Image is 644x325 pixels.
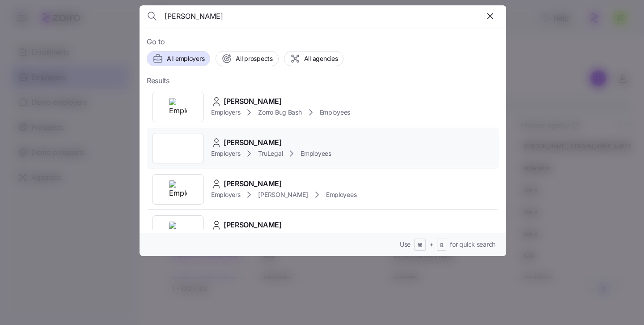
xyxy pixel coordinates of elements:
[211,108,240,117] span: Employers
[224,178,282,189] span: [PERSON_NAME]
[169,98,187,116] img: Employer logo
[169,180,187,198] img: Employer logo
[169,222,187,239] img: Employer logo
[301,149,331,158] span: Employees
[216,51,278,66] button: All prospects
[429,240,433,249] span: +
[224,96,282,107] span: [PERSON_NAME]
[224,137,282,148] span: [PERSON_NAME]
[211,190,240,199] span: Employers
[258,190,308,199] span: [PERSON_NAME]
[147,51,210,66] button: All employers
[326,190,356,199] span: Employees
[147,36,499,47] span: Go to
[440,242,444,249] span: B
[284,51,344,66] button: All agencies
[400,240,411,249] span: Use
[320,108,350,117] span: Employees
[258,149,283,158] span: TruLegal
[211,149,240,158] span: Employers
[304,54,338,63] span: All agencies
[258,108,301,117] span: Zorro Bug Bash
[417,242,423,249] span: ⌘
[147,75,169,86] span: Results
[236,54,272,63] span: All prospects
[167,54,204,63] span: All employers
[224,219,282,231] span: [PERSON_NAME]
[450,240,496,249] span: for quick search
